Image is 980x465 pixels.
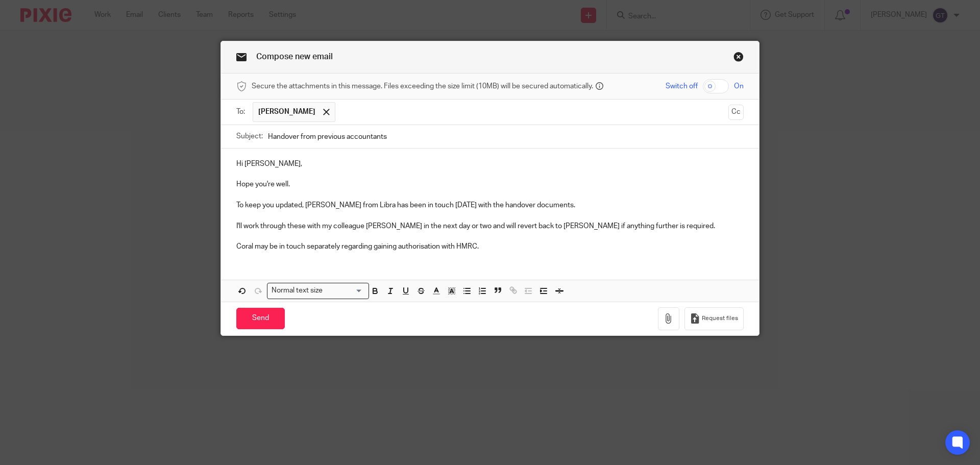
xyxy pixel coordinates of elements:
[256,53,333,61] span: Compose new email
[326,285,363,296] input: Search for option
[267,283,369,299] div: Search for option
[734,81,744,91] span: On
[236,221,744,231] p: I'll work through these with my colleague [PERSON_NAME] in the next day or two and will revert ba...
[269,285,325,296] span: Normal text size
[258,107,315,117] span: [PERSON_NAME]
[733,52,744,65] a: Close this dialog window
[236,159,744,169] p: Hi [PERSON_NAME],
[252,81,593,91] span: Secure the attachments in this message. Files exceeding the size limit (10MB) will be secured aut...
[236,200,744,210] p: To keep you updated, [PERSON_NAME] from Libra has been in touch [DATE] with the handover documents.
[702,314,738,323] span: Request files
[236,131,263,141] label: Subject:
[236,308,285,330] input: Send
[666,81,698,91] span: Switch off
[236,179,744,189] p: Hope you're well.
[236,241,744,252] p: Coral may be in touch separately regarding gaining authorisation with HMRC.
[684,307,744,330] button: Request files
[728,105,744,120] button: Cc
[236,107,248,117] label: To:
